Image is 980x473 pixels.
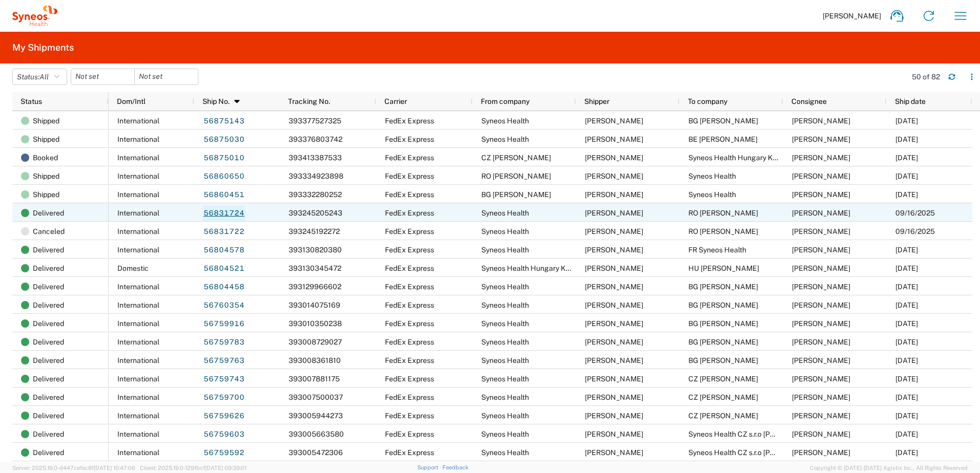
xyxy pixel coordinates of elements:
span: Syneos Health [481,319,529,328]
span: Delivered [33,388,64,406]
span: FedEx Express [385,209,434,217]
span: Zsolt Varga [585,117,643,125]
span: Syneos Health [481,356,529,364]
span: 393130345472 [289,264,341,272]
span: Jan Soucek [792,375,850,383]
span: FedEx Express [385,283,434,291]
span: Mihai Noghiu [792,227,850,235]
span: Zsolt Varga [585,301,643,309]
span: Klara Matisova [792,448,850,457]
span: Varga Zsolt [792,154,850,162]
span: Server: 2025.19.0-d447cefac8f [12,465,135,471]
span: RO Mihai Noghiu [688,209,758,217]
span: Syneos Health CZ s.r.o Jana Pivova [688,430,822,438]
span: Delivered [33,406,64,425]
span: RO Mihai Noghiu [481,172,551,180]
span: Zsolt Varga [585,135,643,143]
a: 56860650 [203,168,245,185]
span: Syneos Health [481,393,529,401]
span: Domestic [117,264,149,272]
span: 393010350238 [289,319,342,328]
span: 393008361810 [289,356,341,364]
span: Delivered [33,259,64,277]
span: 393413387533 [289,154,342,162]
span: Delivered [33,351,64,370]
span: International [117,117,159,125]
span: 09/10/2025 [895,393,918,401]
span: FedEx Express [385,448,434,457]
span: 09/19/2025 [895,172,918,180]
span: 393245192272 [289,227,340,235]
span: Delivered [33,333,64,351]
span: 393130820380 [289,246,342,254]
span: Client: 2025.19.0-129fbcf [140,465,247,471]
span: Syneos Health Hungary Kft. [688,154,780,162]
span: Delivered [33,425,64,443]
span: International [117,301,159,309]
a: 56831722 [203,224,245,240]
span: To company [688,97,727,105]
span: FedEx Express [385,393,434,401]
span: Syneos Health [688,172,736,180]
a: Feedback [442,464,468,470]
a: 56759700 [203,390,245,406]
span: International [117,448,159,457]
span: Ship No. [202,97,230,105]
span: FedEx Express [385,246,434,254]
span: [PERSON_NAME] [823,11,881,20]
span: International [117,393,159,401]
span: From company [481,97,529,105]
span: Javad GHASEMI [792,246,850,254]
span: Zsolt Varga [585,375,643,383]
input: Not set [71,69,134,84]
span: Shipped [33,185,59,204]
h2: My Shipments [12,41,74,54]
span: Altanay Murad [792,356,850,364]
span: Syneos Health [481,412,529,420]
span: Miroslav Budos [792,393,850,401]
span: RO Mihai Noghiu [688,227,758,235]
span: CZ Elena Mihaylova [481,154,551,162]
span: Consignee [791,97,827,105]
span: Syneos Health [481,227,529,235]
span: Rumen Naydenov [792,301,850,309]
span: Syneos Health Hungary Kft. [481,264,573,272]
span: 09/10/2025 [895,375,918,383]
span: FR Syneos Health [688,246,746,254]
span: 09/10/2025 [895,338,918,346]
span: 393005944273 [289,412,343,420]
span: [DATE] 10:47:06 [94,465,135,471]
span: 09/12/2025 [895,246,918,254]
span: FedEx Express [385,264,434,272]
span: Syneos Health [481,283,529,291]
span: BG Tsvetelina Petkova [688,283,758,291]
span: BG Elvira Nikolova [688,117,758,125]
span: BG Radoslav Kostov [688,338,758,346]
span: FedEx Express [385,301,434,309]
span: 09/16/2025 [895,227,935,235]
span: 09/10/2025 [895,356,918,364]
span: 393332280252 [289,190,342,199]
span: FedEx Express [385,338,434,346]
span: 393129966602 [289,283,341,291]
span: Tsvetelina Petkova [792,283,850,291]
a: Support [417,464,443,470]
span: Syneos Health [481,246,529,254]
span: International [117,209,159,217]
span: 09/10/2025 [895,301,918,309]
a: 56759916 [203,316,245,332]
span: Zsolt Varga [585,412,643,420]
span: Status [21,97,42,105]
span: 09/23/2025 [895,154,918,162]
span: International [117,283,159,291]
a: 56860451 [203,187,245,203]
span: CZ Jan Soucek [688,375,758,383]
span: All [39,73,49,81]
span: 393007500037 [289,393,343,401]
a: 56831724 [203,205,245,222]
span: Zsolt Varga [585,448,643,457]
span: BG Georgi Stamenov [688,319,758,328]
span: Syneos Health [481,338,529,346]
a: 56759592 [203,445,245,461]
span: 393377527325 [289,117,341,125]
